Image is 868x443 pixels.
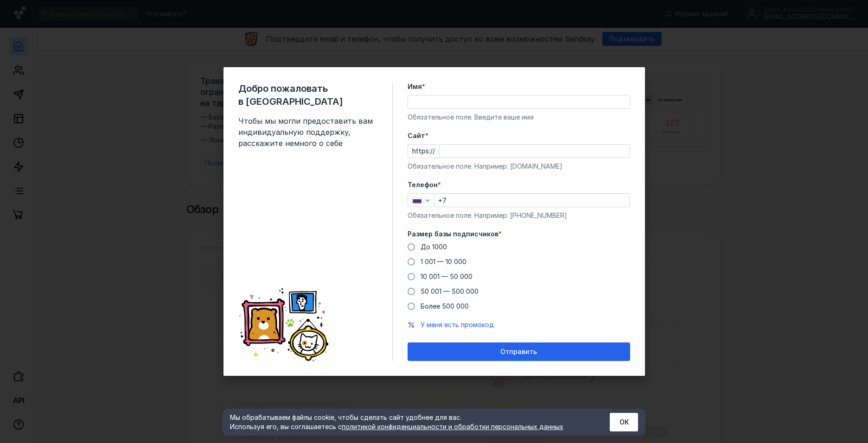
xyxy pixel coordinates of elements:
[421,272,472,280] span: 10 001 — 50 000
[421,258,466,266] span: 1 001 — 10 000
[408,82,422,91] span: Имя
[421,287,479,295] span: 50 001 — 500 000
[421,320,494,329] button: У меня есть промокод
[500,348,537,356] span: Отправить
[408,162,630,171] div: Обязательное поле. Например: [DOMAIN_NAME]
[408,211,630,220] div: Обязательное поле. Например: [PHONE_NUMBER]
[408,180,438,190] span: Телефон
[230,413,587,431] div: Мы обрабатываем файлы cookie, чтобы сделать сайт удобнее для вас. Используя его, вы соглашаетесь c
[421,243,447,251] span: До 1000
[421,321,494,329] span: У меня есть промокод
[610,413,638,431] button: ОК
[238,82,377,108] span: Добро пожаловать в [GEOGRAPHIC_DATA]
[408,113,630,122] div: Обязательное поле. Введите ваше имя
[342,423,563,430] a: политикой конфиденциальности и обработки персональных данных
[238,115,377,149] span: Чтобы мы могли предоставить вам индивидуальную поддержку, расскажите немного о себе
[408,342,630,361] button: Отправить
[421,302,469,310] span: Более 500 000
[408,131,425,140] span: Cайт
[408,229,498,239] span: Размер базы подписчиков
